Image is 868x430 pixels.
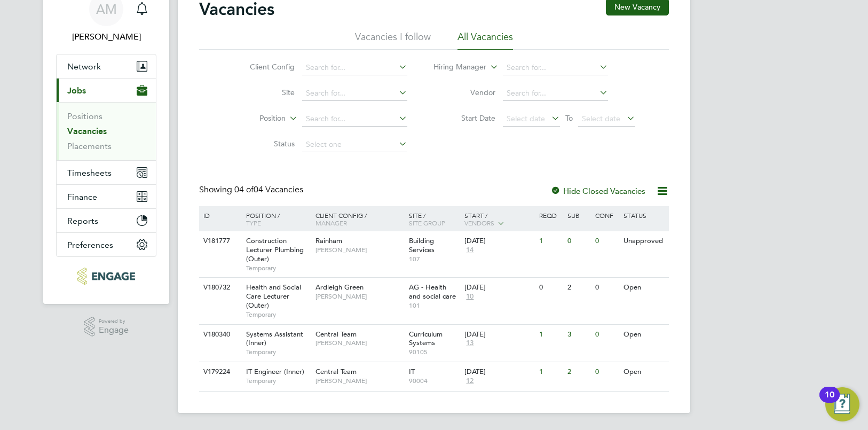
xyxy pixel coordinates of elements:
[503,60,608,75] input: Search for...
[201,206,238,224] div: ID
[201,231,238,251] div: V181777
[67,240,113,250] span: Preferences
[562,111,576,125] span: To
[315,367,357,376] span: Central Team
[434,88,495,97] label: Vendor
[536,278,564,298] div: 0
[565,206,593,224] div: Sub
[67,85,86,96] span: Jobs
[434,113,495,123] label: Start Date
[593,278,620,298] div: 0
[462,206,536,233] div: Start /
[536,325,564,345] div: 1
[464,339,475,348] span: 13
[315,283,364,292] span: Ardleigh Green
[409,367,415,376] span: IT
[233,88,295,97] label: Site
[302,86,407,101] input: Search for...
[315,330,357,339] span: Central Team
[99,317,129,326] span: Powered by
[67,111,102,121] a: Positions
[302,60,407,75] input: Search for...
[565,231,593,251] div: 0
[409,301,460,310] span: 101
[234,184,303,195] span: 04 Vacancies
[67,141,112,151] a: Placements
[57,54,156,78] button: Network
[246,330,303,348] span: Systems Assistant (Inner)
[238,206,313,232] div: Position /
[621,231,667,251] div: Unapproved
[201,362,238,382] div: V179224
[201,278,238,298] div: V180732
[246,236,304,263] span: Construction Lecturer Plumbing (Outer)
[246,218,261,227] span: Type
[406,206,462,232] div: Site /
[507,114,545,123] span: Select date
[57,209,156,232] button: Reports
[582,114,620,123] span: Select date
[224,113,286,124] label: Position
[246,310,310,319] span: Temporary
[67,192,97,202] span: Finance
[67,216,98,226] span: Reports
[409,330,443,348] span: Curriculum Systems
[57,102,156,160] div: Jobs
[409,236,435,254] span: Building Services
[315,292,404,301] span: [PERSON_NAME]
[246,283,301,310] span: Health and Social Care Lecturer (Outer)
[409,283,456,301] span: AG - Health and social care
[593,362,620,382] div: 0
[565,278,593,298] div: 2
[536,231,564,251] div: 1
[457,30,513,50] li: All Vacancies
[565,362,593,382] div: 2
[464,330,534,339] div: [DATE]
[99,326,129,335] span: Engage
[315,236,342,245] span: Rainham
[593,231,620,251] div: 0
[593,206,620,224] div: Conf
[67,126,107,136] a: Vacancies
[84,317,129,337] a: Powered byEngage
[464,218,494,227] span: Vendors
[536,206,564,224] div: Reqd
[96,2,117,16] span: AM
[621,206,667,224] div: Status
[67,61,101,72] span: Network
[565,325,593,345] div: 3
[825,387,859,421] button: Open Resource Center, 10 new notifications
[409,218,445,227] span: Site Group
[621,362,667,382] div: Open
[315,377,404,385] span: [PERSON_NAME]
[355,30,431,50] li: Vacancies I follow
[464,292,475,301] span: 10
[464,377,475,386] span: 12
[503,86,608,101] input: Search for...
[464,237,534,246] div: [DATE]
[536,362,564,382] div: 1
[233,139,295,148] label: Status
[56,268,156,285] a: Go to home page
[825,395,834,409] div: 10
[201,325,238,345] div: V180340
[409,377,460,385] span: 90004
[409,348,460,356] span: 90105
[464,368,534,377] div: [DATE]
[246,264,310,272] span: Temporary
[409,255,460,263] span: 107
[425,62,486,73] label: Hiring Manager
[246,367,304,376] span: IT Engineer (Inner)
[302,137,407,152] input: Select one
[550,186,645,196] label: Hide Closed Vacancies
[57,185,156,208] button: Finance
[57,79,156,102] button: Jobs
[234,184,254,195] span: 04 of
[315,246,404,254] span: [PERSON_NAME]
[56,30,156,43] span: Angelina Morris
[315,339,404,347] span: [PERSON_NAME]
[57,161,156,184] button: Timesheets
[77,268,135,285] img: tr2rec-logo-retina.png
[233,62,295,72] label: Client Config
[464,283,534,292] div: [DATE]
